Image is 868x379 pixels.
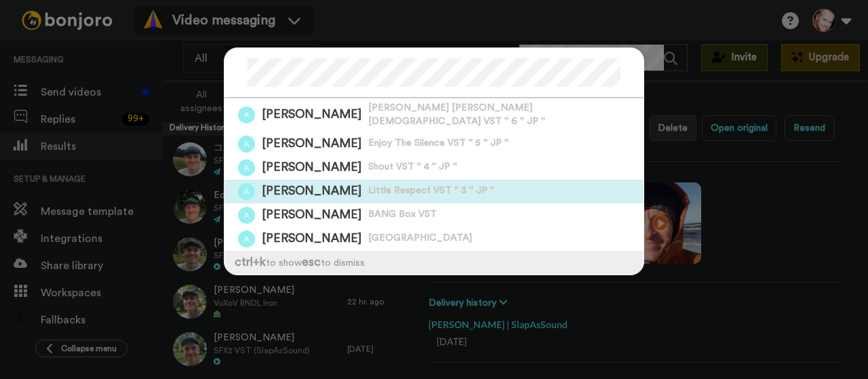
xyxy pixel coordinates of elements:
img: Image of Akira Takasugi [238,159,255,176]
a: Image of Akira Takasugi[PERSON_NAME][GEOGRAPHIC_DATA] [224,227,644,251]
a: Image of Akira Takasugi[PERSON_NAME][PERSON_NAME] [PERSON_NAME] [DEMOGRAPHIC_DATA] VST '' 6 '' JP '' [224,98,644,132]
span: [PERSON_NAME] [262,207,361,224]
a: Image of Akira Takasugi[PERSON_NAME]Little Respect VST '' 3 '' JP '' [224,180,644,203]
span: BANG Box VST [368,208,437,222]
span: [GEOGRAPHIC_DATA] [368,232,472,245]
img: Image of Akira Takasugi [238,231,255,247]
img: Image of Akira Takasugi [238,183,255,200]
span: [PERSON_NAME] [262,231,361,247]
a: Image of Akira Takasugi[PERSON_NAME]Shout VST '' 4 '' JP '' [224,156,644,180]
div: to show to dismiss [224,251,644,275]
img: Image of Akira Takasugi [238,207,255,224]
span: Enjoy The Silence VST '' 5 '' JP '' [368,137,509,151]
span: [PERSON_NAME] [262,106,361,123]
img: Image of Akira Takasugi [238,106,255,123]
img: Image of Akira Takasugi [238,136,255,153]
span: ctrl +k [235,256,266,268]
span: Little Respect VST '' 3 '' JP '' [368,184,494,198]
span: Shout VST '' 4 '' JP '' [368,161,457,174]
span: [PERSON_NAME] [262,136,361,153]
span: [PERSON_NAME] [262,159,361,176]
span: esc [302,256,321,268]
span: [PERSON_NAME] [262,183,361,200]
span: [PERSON_NAME] [PERSON_NAME] [DEMOGRAPHIC_DATA] VST '' 6 '' JP '' [368,102,644,129]
a: Image of Akira Takasugi[PERSON_NAME]Enjoy The Silence VST '' 5 '' JP '' [224,132,644,156]
a: Image of Akira Takasugi[PERSON_NAME]BANG Box VST [224,203,644,227]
